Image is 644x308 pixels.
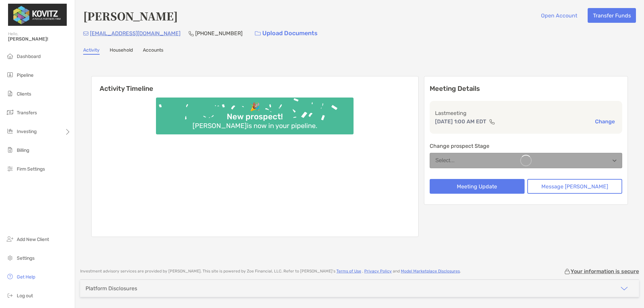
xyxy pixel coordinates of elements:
[536,8,582,23] button: Open Account
[17,166,45,172] span: Firm Settings
[92,76,418,93] h6: Activity Timeline
[6,272,14,281] img: get-help icon
[83,47,100,55] a: Activity
[90,29,180,38] p: [EMAIL_ADDRESS][DOMAIN_NAME]
[6,52,14,60] img: dashboard icon
[255,31,261,36] img: button icon
[8,36,71,42] span: [PERSON_NAME]!
[195,29,243,38] p: [PHONE_NUMBER]
[364,269,392,273] a: Privacy Policy
[430,84,622,93] p: Meeting Details
[6,108,14,116] img: transfers icon
[593,118,617,125] button: Change
[588,8,636,23] button: Transfer Funds
[430,179,525,194] button: Meeting Update
[17,255,35,261] span: Settings
[17,293,33,299] span: Log out
[83,8,178,23] h4: [PERSON_NAME]
[6,127,14,135] img: investing icon
[17,237,49,242] span: Add New Client
[17,91,31,97] span: Clients
[336,269,361,273] a: Terms of Use
[17,110,37,116] span: Transfers
[8,3,67,27] img: Zoe Logo
[17,129,37,134] span: Investing
[6,71,14,79] img: pipeline icon
[110,47,133,55] a: Household
[6,146,14,154] img: billing icon
[143,47,163,55] a: Accounts
[6,291,14,299] img: logout icon
[251,26,322,41] a: Upload Documents
[430,142,622,150] p: Change prospect Stage
[6,254,14,262] img: settings icon
[401,269,460,273] a: Model Marketplace Disclosures
[435,109,617,117] p: Last meeting
[189,31,194,36] img: Phone Icon
[489,119,495,124] img: communication type
[571,268,639,274] p: Your information is secure
[17,72,34,78] span: Pipeline
[86,285,137,292] div: Platform Disclosures
[80,269,461,274] p: Investment advisory services are provided by [PERSON_NAME] . This site is powered by Zoe Financia...
[17,274,35,280] span: Get Help
[224,112,285,122] div: New prospect!
[620,285,628,293] img: icon arrow
[6,235,14,243] img: add_new_client icon
[83,32,89,36] img: Email Icon
[435,117,486,126] p: [DATE] 1:00 AM EDT
[17,147,29,153] span: Billing
[190,122,320,130] div: [PERSON_NAME] is now in your pipeline.
[527,179,622,194] button: Message [PERSON_NAME]
[6,165,14,173] img: firm-settings icon
[247,102,263,112] div: 🎉
[17,54,41,59] span: Dashboard
[6,89,14,98] img: clients icon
